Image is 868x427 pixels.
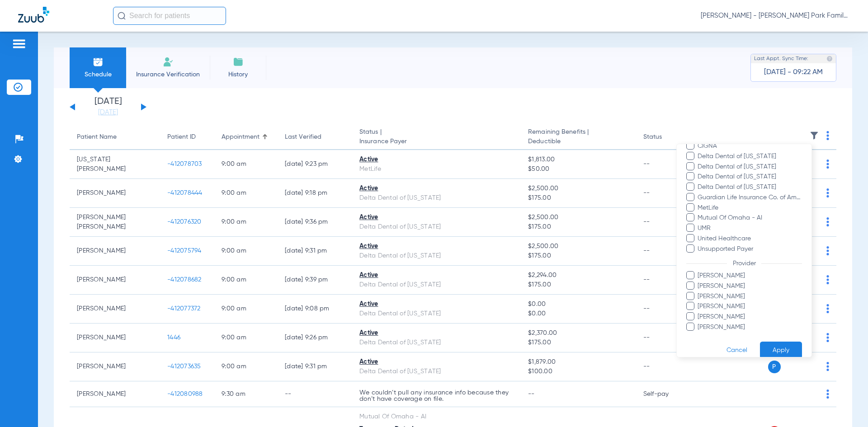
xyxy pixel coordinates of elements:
span: [PERSON_NAME] [697,282,802,291]
span: [PERSON_NAME] [697,292,802,301]
span: Delta Dental of [US_STATE] [697,172,802,182]
button: Cancel [714,342,760,359]
span: Provider [727,260,761,267]
span: [PERSON_NAME] [697,302,802,311]
span: [PERSON_NAME] [697,323,802,332]
span: Guardian Life Insurance Co. of America [697,193,802,202]
span: [PERSON_NAME] [697,312,802,322]
span: CIGNA [697,141,802,151]
span: Delta Dental of [US_STATE] [697,152,802,161]
span: United Healthcare [697,234,802,244]
span: [PERSON_NAME] [697,271,802,281]
span: UMR [697,224,802,233]
span: Delta Dental of [US_STATE] [697,162,802,172]
button: Apply [760,342,802,359]
span: MetLife [697,203,802,213]
span: Unsupported Payer [697,244,802,254]
span: Delta Dental of [US_STATE] [697,183,802,192]
span: Mutual Of Omaha - AI [697,213,802,223]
